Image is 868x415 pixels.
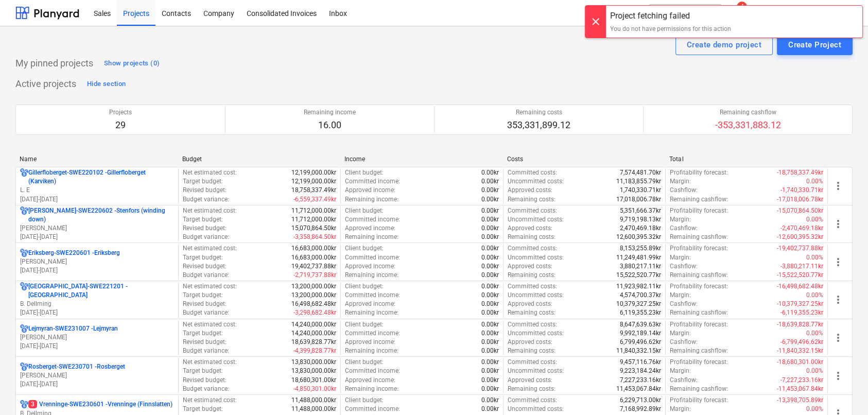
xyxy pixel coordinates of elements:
[777,168,823,177] p: -18,758,337.49kr
[291,396,336,405] p: 11,488,000.00kr
[620,367,661,375] p: 9,223,184.24kr
[806,177,823,186] p: 0.00%
[20,168,174,204] div: Gillerfloberget-SWE220102 -Gillerfloberget (Karviken)L. E[DATE]-[DATE]
[508,262,552,271] p: Approved costs :
[345,233,398,241] p: Remaining income :
[345,308,398,317] p: Remaining income :
[345,329,400,338] p: Committed income :
[670,233,728,241] p: Remaining cashflow :
[183,224,227,233] p: Revised budget :
[183,405,223,413] p: Target budget :
[508,405,564,413] p: Uncommitted costs :
[183,347,229,355] p: Budget variance :
[670,338,698,347] p: Cashflow :
[806,291,823,300] p: 0.00%
[508,300,552,308] p: Approved costs :
[616,253,661,262] p: 11,249,481.99kr
[20,155,174,163] div: Name
[20,206,174,242] div: [PERSON_NAME]-SWE220602 -Stenfors (winding down)[PERSON_NAME][DATE]-[DATE]
[620,308,661,317] p: 6,119,355.23kr
[28,400,37,408] span: 3
[183,282,237,291] p: Net estimated cost :
[670,224,698,233] p: Cashflow :
[620,186,661,195] p: 1,740,330.71kr
[183,385,229,393] p: Budget variance :
[291,329,336,338] p: 14,240,000.00kr
[28,282,174,300] p: [GEOGRAPHIC_DATA]-SWE221201 - [GEOGRAPHIC_DATA]
[670,367,691,375] p: Margin :
[610,10,731,22] div: Project fetching failed
[508,206,557,215] p: Committed costs :
[508,396,557,405] p: Committed costs :
[109,108,132,117] p: Projects
[670,385,728,393] p: Remaining cashflow :
[183,320,237,329] p: Net estimated cost :
[183,186,227,195] p: Revised budget :
[507,108,570,117] p: Remaining costs
[806,329,823,338] p: 0.00%
[291,367,336,375] p: 13,830,000.00kr
[28,324,118,333] p: Lejmyran-SWE231007 - Lejmyran
[84,76,128,92] button: Hide section
[183,253,223,262] p: Target budget :
[507,155,662,163] div: Costs
[345,253,400,262] p: Committed income :
[345,338,395,347] p: Approved income :
[715,108,781,117] p: Remaining cashflow
[104,58,160,70] div: Show projects (0)
[291,206,336,215] p: 11,712,000.00kr
[777,233,823,241] p: -12,600,395.32kr
[777,195,823,204] p: -17,018,006.78kr
[293,308,336,317] p: -3,298,682.48kr
[481,329,499,338] p: 0.00kr
[832,293,844,306] span: more_vert
[291,405,336,413] p: 11,488,000.00kr
[291,186,336,195] p: 18,758,337.49kr
[670,396,728,405] p: Profitability forecast :
[508,215,564,224] p: Uncommitted costs :
[345,405,400,413] p: Committed income :
[291,224,336,233] p: 15,070,864.50kr
[508,168,557,177] p: Committed costs :
[780,376,823,385] p: -7,227,233.16kr
[687,38,761,51] div: Create demo project
[183,308,229,317] p: Budget variance :
[481,233,499,241] p: 0.00kr
[20,333,174,342] p: [PERSON_NAME]
[777,206,823,215] p: -15,070,864.50kr
[508,233,555,241] p: Remaining costs :
[777,347,823,355] p: -11,840,332.15kr
[508,376,552,385] p: Approved costs :
[620,396,661,405] p: 6,229,713.00kr
[291,215,336,224] p: 11,712,000.00kr
[291,376,336,385] p: 18,680,301.00kr
[293,271,336,280] p: -2,719,737.88kr
[345,385,398,393] p: Remaining income :
[183,376,227,385] p: Revised budget :
[109,119,132,131] p: 29
[508,308,555,317] p: Remaining costs :
[620,358,661,367] p: 9,457,116.76kr
[183,300,227,308] p: Revised budget :
[20,266,174,275] p: [DATE] - [DATE]
[28,362,125,371] p: Rosberget-SWE230701 - Rosberget
[620,244,661,253] p: 8,153,255.89kr
[620,338,661,347] p: 6,799,496.62kr
[620,215,661,224] p: 9,719,198.13kr
[670,195,728,204] p: Remaining cashflow :
[780,262,823,271] p: -3,880,217.11kr
[291,244,336,253] p: 16,683,000.00kr
[806,405,823,413] p: 0.00%
[20,249,28,257] div: Project has multi currencies enabled
[508,367,564,375] p: Uncommitted costs :
[183,329,223,338] p: Target budget :
[780,186,823,195] p: -1,740,330.71kr
[670,206,728,215] p: Profitability forecast :
[481,177,499,186] p: 0.00kr
[777,271,823,280] p: -15,522,520.77kr
[670,282,728,291] p: Profitability forecast :
[183,338,227,347] p: Revised budget :
[620,291,661,300] p: 4,574,700.37kr
[481,367,499,375] p: 0.00kr
[670,271,728,280] p: Remaining cashflow :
